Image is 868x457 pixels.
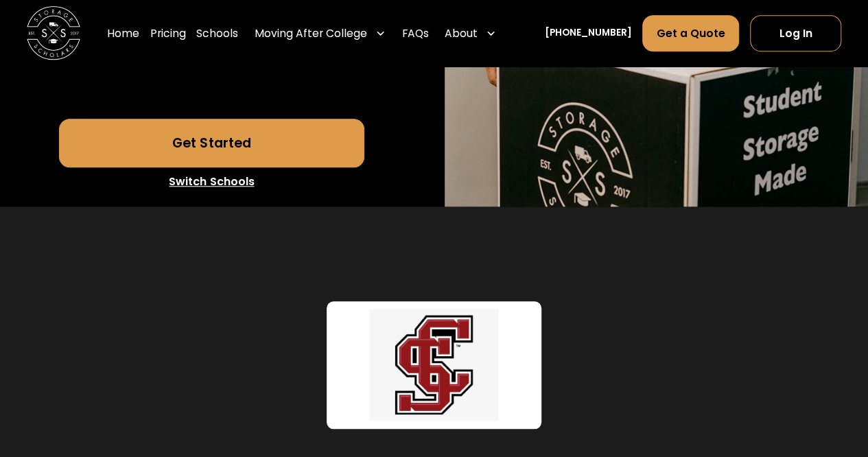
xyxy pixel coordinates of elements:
div: Moving After College [255,25,367,41]
a: [PHONE_NUMBER] [545,27,632,41]
a: Home [107,15,139,53]
a: Log In [750,15,841,51]
a: Get a Quote [642,15,739,51]
a: Schools [196,15,238,53]
div: About [445,25,478,41]
img: Storage Scholars main logo [27,7,80,60]
div: About [439,15,502,53]
a: Switch Schools [59,167,364,196]
a: Pricing [150,15,186,53]
a: FAQs [402,15,429,53]
a: Get Started [59,119,364,167]
div: Moving After College [249,15,391,53]
a: home [27,7,80,60]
